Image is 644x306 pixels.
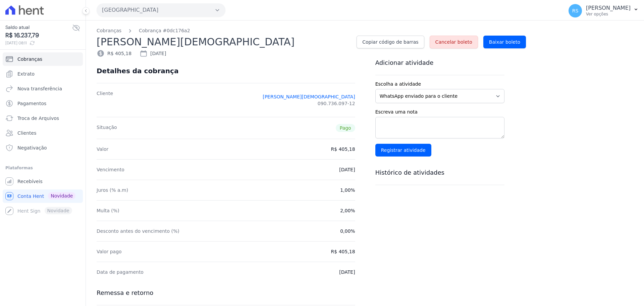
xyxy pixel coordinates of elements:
[17,100,46,107] span: Pagamentos
[97,3,225,17] button: [GEOGRAPHIC_DATA]
[563,1,644,20] button: RS [PERSON_NAME] Ver opções
[3,112,83,125] a: Troca de Arquivos
[5,52,80,218] nav: Sidebar
[97,67,178,75] div: Detalhes da cobrança
[375,144,431,157] input: Registrar atividade
[586,5,631,11] p: [PERSON_NAME]
[97,269,144,275] dt: Data de pagamento
[97,248,122,255] dt: Valor pago
[375,169,504,177] h3: Histórico de atividades
[331,146,355,152] dd: R$ 405,18
[17,144,47,151] span: Negativação
[489,39,520,45] span: Baixar boleto
[139,27,190,34] a: Cobrança #0dc176a2
[17,85,62,92] span: Nova transferência
[97,289,355,297] h3: Remessa e retorno
[97,146,108,152] dt: Valor
[3,189,83,203] a: Conta Hent Novidade
[97,187,128,193] dt: Juros (% a.m)
[3,82,83,95] a: Nova transferência
[375,59,504,67] h3: Adicionar atividade
[17,178,43,185] span: Recebíveis
[5,40,72,46] span: [DATE] 08:11
[7,283,23,299] iframe: Intercom live chat
[3,52,83,66] a: Cobranças
[17,130,36,136] span: Clientes
[5,31,72,40] span: R$ 16.237,79
[430,36,478,48] a: Cancelar boleto
[97,27,121,34] a: Cobranças
[48,192,75,200] span: Novidade
[3,67,83,81] a: Extrato
[336,124,355,132] span: Pago
[97,228,179,234] dt: Desconto antes do vencimento (%)
[3,126,83,140] a: Clientes
[97,90,113,110] dt: Cliente
[97,49,131,57] div: R$ 405,18
[340,228,355,234] dd: 0,00%
[17,56,42,62] span: Cobranças
[572,8,579,13] span: RS
[435,39,472,45] span: Cancelar boleto
[3,141,83,155] a: Negativação
[97,166,124,173] dt: Vencimento
[263,93,355,100] a: [PERSON_NAME][DEMOGRAPHIC_DATA]
[340,207,355,214] dd: 2,00%
[340,187,355,193] dd: 1,00%
[362,39,418,45] span: Copiar código de barras
[3,97,83,110] a: Pagamentos
[97,27,633,34] nav: Breadcrumb
[97,124,117,132] dt: Situação
[357,36,424,48] a: Copiar código de barras
[339,269,355,275] dd: [DATE]
[318,100,355,107] span: 090.736.097-12
[331,248,355,255] dd: R$ 405,18
[375,108,504,116] label: Escreva uma nota
[17,115,59,122] span: Troca de Arquivos
[3,175,83,188] a: Recebíveis
[339,166,355,173] dd: [DATE]
[375,81,504,88] label: Escolha a atividade
[5,164,80,172] div: Plataformas
[17,71,35,77] span: Extrato
[483,36,526,48] a: Baixar boleto
[586,11,631,17] p: Ver opções
[97,34,351,49] h2: [PERSON_NAME][DEMOGRAPHIC_DATA]
[5,24,72,31] span: Saldo atual
[140,49,166,57] div: [DATE]
[17,193,44,200] span: Conta Hent
[97,207,119,214] dt: Multa (%)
